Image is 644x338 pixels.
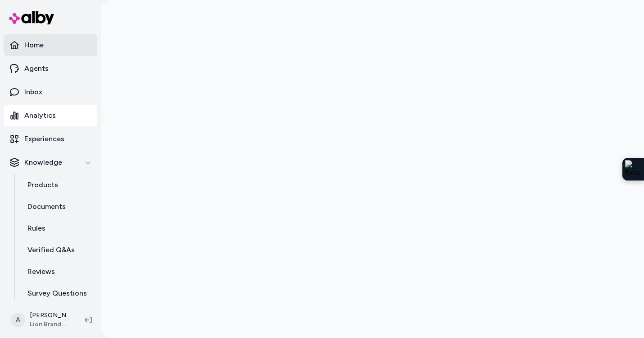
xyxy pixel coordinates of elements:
[4,34,97,56] a: Home
[30,320,70,329] span: Lion Brand Yarn
[625,160,641,178] img: Extension Icon
[4,58,97,79] a: Agents
[4,105,97,126] a: Analytics
[4,128,97,150] a: Experiences
[18,218,97,239] a: Rules
[18,239,97,261] a: Verified Q&As
[4,152,97,173] button: Knowledge
[24,110,56,121] p: Analytics
[24,40,44,51] p: Home
[9,11,54,24] img: alby Logo
[24,63,49,74] p: Agents
[27,223,45,234] p: Rules
[24,157,62,168] p: Knowledge
[18,174,97,196] a: Products
[27,180,58,190] p: Products
[18,196,97,218] a: Documents
[24,134,64,144] p: Experiences
[18,282,97,304] a: Survey Questions
[5,306,77,334] button: A[PERSON_NAME]Lion Brand Yarn
[4,81,97,103] a: Inbox
[30,311,70,320] p: [PERSON_NAME]
[27,245,75,255] p: Verified Q&As
[24,87,42,97] p: Inbox
[27,201,66,212] p: Documents
[11,313,25,327] span: A
[18,261,97,282] a: Reviews
[27,266,55,277] p: Reviews
[27,288,87,299] p: Survey Questions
